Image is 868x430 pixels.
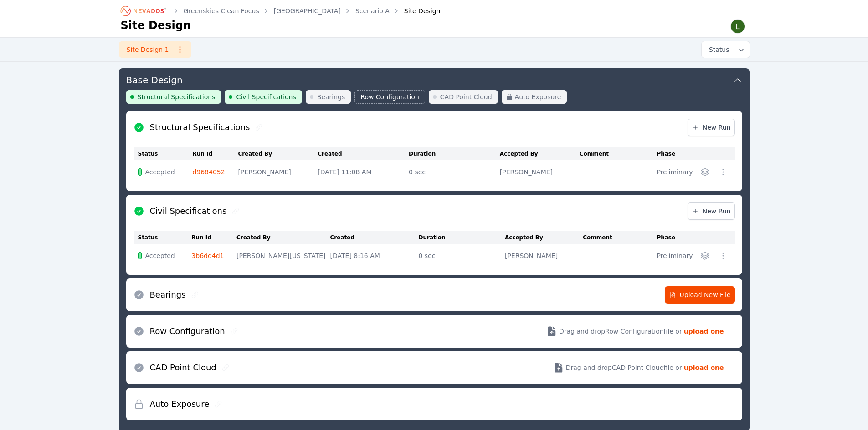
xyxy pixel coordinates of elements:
h2: Auto Exposure [150,398,210,410]
span: Accepted [145,251,175,260]
th: Created [330,231,419,244]
th: Status [134,231,192,244]
button: Base Design [126,68,742,90]
a: Site Design 1 [119,41,191,58]
h2: Bearings [150,288,186,301]
span: New Run [692,207,731,216]
td: [PERSON_NAME] [500,160,580,184]
div: 0 sec [418,251,500,260]
button: Status [702,41,750,58]
h3: Base Design [126,74,183,86]
a: 3b6dd4d1 [191,252,224,259]
th: Run Id [191,231,236,244]
td: [PERSON_NAME] [238,160,318,184]
h2: CAD Point Cloud [150,361,216,374]
div: Preliminary [657,251,693,260]
span: Auto Exposure [515,92,561,101]
span: Drag and drop Row Configuration file or [559,327,682,336]
td: [PERSON_NAME][US_STATE] [236,244,330,268]
h2: Row Configuration [150,325,225,338]
th: Comment [583,231,657,244]
th: Comment [580,147,657,160]
th: Created By [238,147,318,160]
nav: Breadcrumb [121,4,441,18]
th: Phase [657,231,697,244]
button: Drag and dropCAD Point Cloudfile or upload one [542,355,735,380]
th: Duration [418,231,504,244]
a: New Run [688,119,735,136]
th: Created By [236,231,330,244]
span: Row Configuration [360,92,419,101]
span: Upload New File [669,290,731,299]
a: [GEOGRAPHIC_DATA] [274,6,341,15]
strong: upload one [684,363,724,372]
img: Lamar Washington [730,19,745,34]
div: Preliminary [657,167,693,177]
th: Duration [409,147,500,160]
button: Drag and dropRow Configurationfile or upload one [535,319,734,344]
span: Status [705,45,729,54]
a: Scenario A [355,6,390,15]
strong: upload one [684,327,724,336]
div: 0 sec [409,167,495,177]
th: Phase [657,147,697,160]
span: CAD Point Cloud [440,92,492,101]
h2: Civil Specifications [150,205,227,218]
th: Created [318,147,409,160]
th: Status [134,147,193,160]
span: Civil Specifications [236,92,296,101]
a: New Run [688,202,735,220]
td: [DATE] 11:08 AM [318,160,409,184]
span: Structural Specifications [138,92,216,101]
h1: Site Design [121,18,191,33]
span: Accepted [145,167,175,177]
td: [PERSON_NAME] [505,244,583,268]
th: Accepted By [500,147,580,160]
a: d9684052 [192,168,225,176]
td: [DATE] 8:16 AM [330,244,419,268]
h2: Structural Specifications [150,121,250,134]
span: Drag and drop CAD Point Cloud file or [566,363,682,372]
th: Run Id [192,147,238,160]
span: Bearings [317,92,345,101]
th: Accepted By [505,231,583,244]
a: Upload New File [665,286,735,304]
span: New Run [692,123,731,132]
a: Greenskies Clean Focus [184,6,259,15]
div: Site Design [391,6,441,15]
